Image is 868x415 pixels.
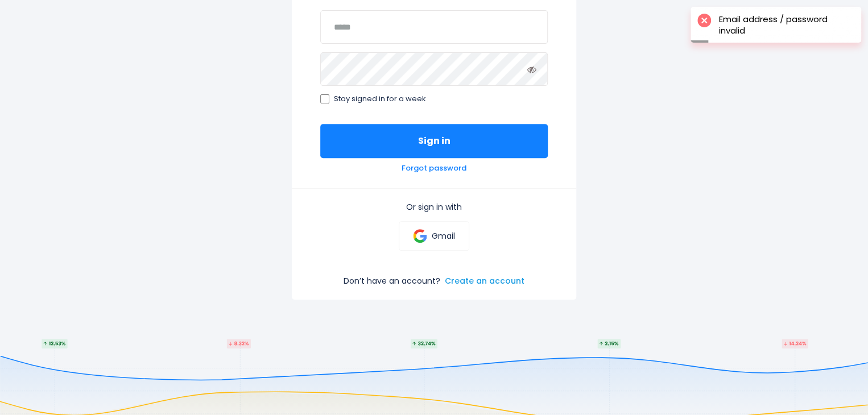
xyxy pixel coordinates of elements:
[320,124,548,158] button: Sign in
[320,202,548,212] p: Or sign in with
[320,94,329,103] input: Stay signed in for a week
[402,164,466,173] a: Forgot password
[445,276,524,286] a: Create an account
[719,14,854,36] div: Email address / password invalid
[431,231,454,241] p: Gmail
[399,221,469,251] a: Gmail
[344,276,440,286] p: Don’t have an account?
[334,94,426,104] span: Stay signed in for a week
